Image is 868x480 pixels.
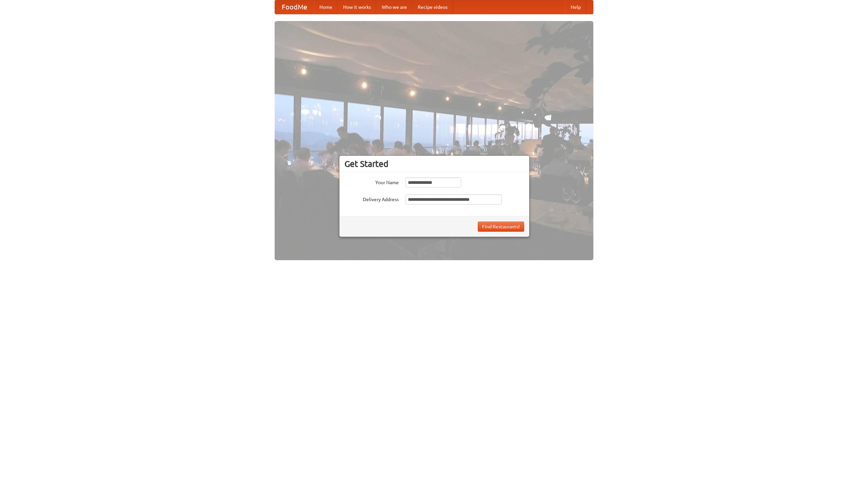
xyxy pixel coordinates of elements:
a: FoodMe [275,0,314,14]
a: Recipe videos [412,0,453,14]
label: Your Name [344,177,399,186]
label: Delivery Address [344,194,399,203]
a: Who we are [376,0,412,14]
h3: Get Started [344,159,524,169]
a: Home [314,0,338,14]
a: How it works [338,0,376,14]
a: Help [565,0,586,14]
button: Find Restaurants! [478,222,524,232]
